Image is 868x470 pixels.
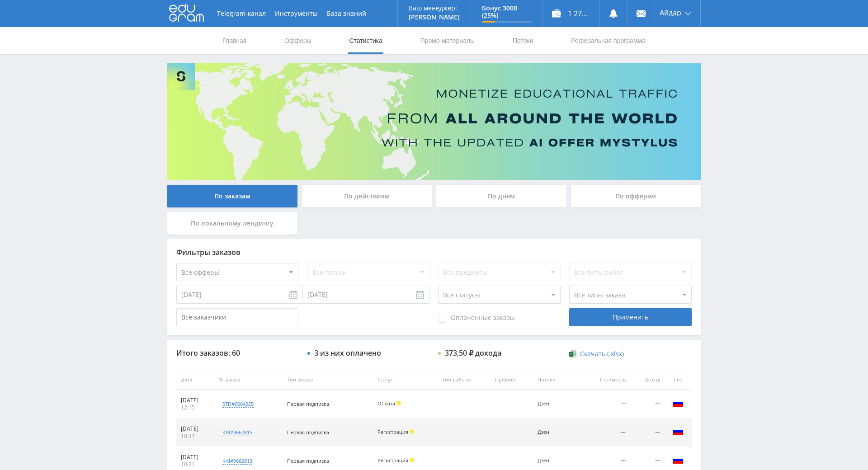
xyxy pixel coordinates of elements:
div: 10:31 [181,432,209,440]
a: Промо-материалы [420,27,476,54]
div: 373,50 ₽ дохода [445,349,501,357]
img: xlsx [569,349,577,358]
span: Скачать (.xlsx) [580,350,624,357]
img: rus.png [673,426,684,437]
div: kai#9662815 [222,429,252,436]
th: Статус [373,370,438,390]
span: Холд [396,401,401,405]
span: Регистрация [377,428,408,435]
a: Скачать (.xlsx) [569,349,623,358]
th: № заказа [214,370,282,390]
div: По действиям [302,185,432,207]
th: Предмет [491,370,533,390]
p: [PERSON_NAME] [409,14,460,21]
td: — [630,390,665,418]
span: Оплата [377,400,395,407]
div: Применить [569,308,691,326]
span: Первая подписка [287,400,329,407]
td: — [581,390,630,418]
span: Оплаченные заказы [438,314,515,323]
div: Дзен [538,458,576,464]
a: Главная [222,27,247,54]
div: [DATE] [181,397,209,404]
a: Потоки [512,27,534,54]
p: Бонус 3000 (25%) [482,5,532,19]
div: По дням [436,185,566,207]
div: По офферам [571,185,701,207]
a: Статистика [348,27,383,54]
div: kai#9662813 [222,457,252,465]
div: По заказам [167,185,297,207]
th: Тип заказа [283,370,373,390]
img: rus.png [673,455,684,465]
img: Banner [167,63,701,180]
div: 12:15 [181,404,209,411]
div: [DATE] [181,454,209,461]
div: [DATE] [181,425,209,432]
div: Дзен [538,401,576,407]
th: Гео [665,370,692,390]
th: Стоимость [581,370,630,390]
div: Фильтры заказов [176,248,692,256]
span: Первая подписка [287,457,329,464]
th: Дата [176,370,214,390]
span: Айдар [660,9,681,16]
div: Дзен [538,429,576,435]
div: 3 из них оплачено [314,349,381,357]
th: Потоки [533,370,581,390]
div: 10:31 [181,461,209,468]
span: Регистрация [377,457,408,464]
span: Первая подписка [287,429,329,436]
th: Тип работы [438,370,491,390]
a: Офферы [283,27,312,54]
p: Ваш менеджер: [409,5,460,12]
span: Холд [410,458,414,462]
div: std#9664225 [222,400,254,408]
div: По локальному лендингу [167,212,297,235]
div: Итого заказов: 60 [176,349,298,357]
img: rus.png [673,398,684,409]
th: Доход [630,370,665,390]
input: Все заказчики [176,308,298,326]
td: — [581,418,630,447]
td: — [630,418,665,447]
a: Реферальная программа [570,27,646,54]
span: Холд [410,429,414,434]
